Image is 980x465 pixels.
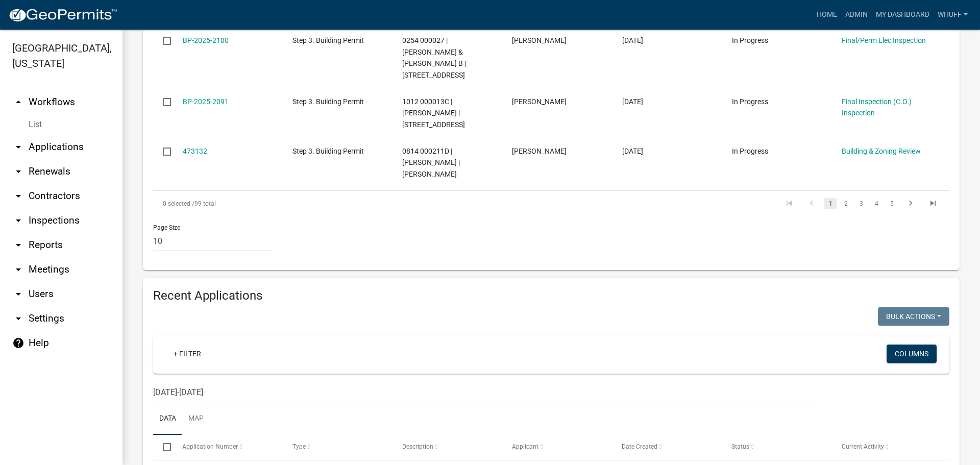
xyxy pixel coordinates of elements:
[842,443,884,450] span: Current Activity
[823,195,838,212] li: page 1
[841,5,872,25] a: Admin
[622,443,658,450] span: Date Created
[402,147,460,179] span: 0814 000211D | BALDWIN SHELDON | SHIREY RD
[292,147,364,155] span: Step 3. Building Permit
[153,288,949,303] h4: Recent Applications
[887,345,937,363] button: Columns
[934,5,972,25] a: whuff
[153,403,182,435] a: Data
[402,97,465,129] span: 1012 000013C | HIXSON RONALD W | 1183 STATE LINE RD N
[838,195,853,212] li: page 2
[12,96,24,108] i: arrow_drop_up
[802,198,821,209] a: go to previous page
[732,97,768,106] span: In Progress
[884,195,899,212] li: page 5
[855,198,867,209] a: 3
[842,147,921,155] a: Building & Zoning Review
[832,435,942,459] datatable-header-cell: Current Activity
[183,36,229,44] a: BP-2025-2100
[173,435,282,459] datatable-header-cell: Application Number
[842,36,926,44] a: Final/Perm Elec Inspection
[878,307,949,326] button: Bulk Actions
[12,312,24,325] i: arrow_drop_down
[869,195,884,212] li: page 4
[512,97,567,106] span: Ronald W
[165,345,209,363] a: + Filter
[732,36,768,44] span: In Progress
[512,443,538,450] span: Applicant
[502,435,612,459] datatable-header-cell: Applicant
[853,195,869,212] li: page 3
[732,443,750,450] span: Status
[12,288,24,300] i: arrow_drop_down
[12,239,24,251] i: arrow_drop_down
[153,435,173,459] datatable-header-cell: Select
[840,198,852,209] a: 2
[283,435,393,459] datatable-header-cell: Type
[183,147,207,155] a: 473132
[722,435,832,459] datatable-header-cell: Status
[612,435,722,459] datatable-header-cell: Date Created
[872,5,934,25] a: My Dashboard
[886,198,898,209] a: 5
[901,198,920,209] a: go to next page
[12,190,24,202] i: arrow_drop_down
[870,198,883,209] a: 4
[842,97,912,117] a: Final Inspection (C.O.) Inspection
[12,141,24,153] i: arrow_drop_down
[622,97,643,106] span: 09/09/2025
[512,36,567,44] span: Ty Stribling
[12,337,24,349] i: help
[183,97,229,106] a: BP-2025-2091
[292,443,306,450] span: Type
[292,36,364,44] span: Step 3. Building Permit
[402,443,433,450] span: Description
[923,198,943,209] a: go to last page
[393,435,502,459] datatable-header-cell: Description
[622,36,643,44] span: 09/10/2025
[622,147,643,155] span: 09/03/2025
[163,200,194,207] span: 0 selected /
[512,147,567,155] span: Sheldon Baldwin
[153,191,468,216] div: 99 total
[182,403,210,435] a: Map
[824,198,837,209] a: 1
[12,214,24,227] i: arrow_drop_down
[292,97,364,106] span: Step 3. Building Permit
[183,443,238,450] span: Application Number
[402,36,466,79] span: 0254 000027 | NEIGHBORS WALTER & JODY B | 6724 HOGANSVILLE RD
[779,198,799,209] a: go to first page
[813,5,841,25] a: Home
[732,147,768,155] span: In Progress
[12,263,24,276] i: arrow_drop_down
[153,382,814,403] input: Search for applications
[12,165,24,178] i: arrow_drop_down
